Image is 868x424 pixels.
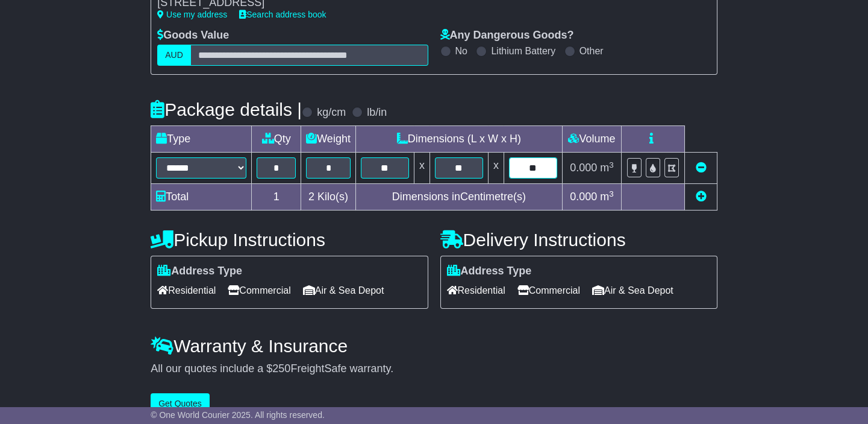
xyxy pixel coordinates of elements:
[440,230,717,250] h4: Delivery Instructions
[355,184,562,210] td: Dimensions in Centimetre(s)
[355,126,562,153] td: Dimensions (L x W x H)
[157,29,229,42] label: Goods Value
[600,162,614,174] span: m
[317,106,346,119] label: kg/cm
[272,362,290,375] span: 250
[151,184,252,210] td: Total
[440,29,574,42] label: Any Dangerous Goods?
[579,45,604,57] label: Other
[488,153,504,184] td: x
[151,362,717,376] div: All our quotes include a $ FreightSafe warranty.
[562,126,621,153] td: Volume
[157,281,216,300] span: Residential
[157,10,227,19] a: Use my address
[455,45,467,57] label: No
[414,153,429,184] td: x
[367,106,387,119] label: lb/in
[301,126,356,153] td: Weight
[252,184,301,210] td: 1
[517,281,580,300] span: Commercial
[157,45,191,66] label: AUD
[252,126,301,153] td: Qty
[151,410,325,420] span: © One World Courier 2025. All rights reserved.
[157,265,242,278] label: Address Type
[301,184,356,210] td: Kilo(s)
[491,45,555,57] label: Lithium Battery
[151,100,302,119] h4: Package details |
[303,281,384,300] span: Air & Sea Depot
[151,230,428,250] h4: Pickup Instructions
[239,10,326,19] a: Search address book
[570,162,597,174] span: 0.000
[570,191,597,203] span: 0.000
[695,191,706,203] a: Add new item
[592,281,673,300] span: Air & Sea Depot
[447,265,532,278] label: Address Type
[308,191,314,203] span: 2
[151,126,252,153] td: Type
[228,281,290,300] span: Commercial
[151,336,717,356] h4: Warranty & Insurance
[609,189,614,198] sup: 3
[151,393,210,414] button: Get Quotes
[600,191,614,203] span: m
[609,160,614,169] sup: 3
[447,281,505,300] span: Residential
[695,162,706,174] a: Remove this item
